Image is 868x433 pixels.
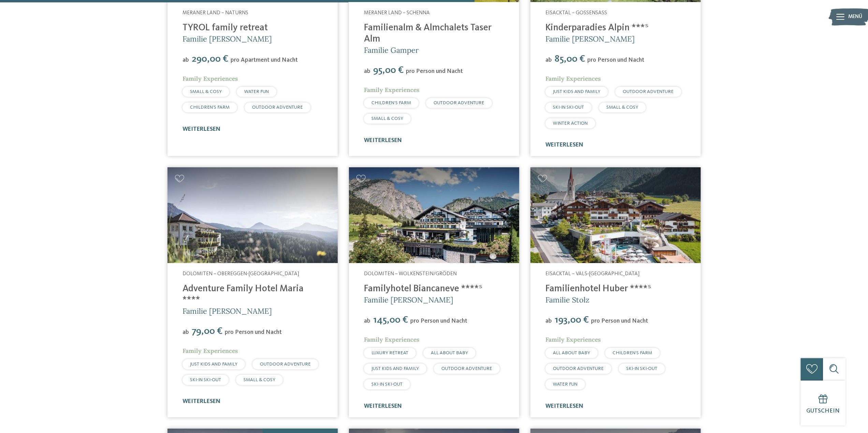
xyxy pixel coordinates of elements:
[545,403,583,409] a: weiterlesen
[371,315,410,325] span: 145,00 €
[190,326,224,336] span: 79,00 €
[371,65,405,75] span: 95,00 €
[364,68,370,74] span: ab
[260,362,311,367] span: OUTDOOR ADVENTURE
[410,318,467,324] span: pro Person und Nacht
[545,318,552,324] span: ab
[364,318,370,324] span: ab
[225,329,282,335] span: pro Person und Nacht
[553,351,590,355] span: ALL ABOUT BABY
[182,57,189,63] span: ab
[244,377,275,382] span: SMALL & COSY
[167,167,338,263] a: Familienhotels gesucht? Hier findet ihr die besten!
[587,57,644,63] span: pro Person und Nacht
[167,167,338,263] img: Adventure Family Hotel Maria ****
[433,100,484,105] span: OUTDOOR ADVENTURE
[252,105,303,110] span: OUTDOOR ADVENTURE
[182,34,272,44] span: Familie [PERSON_NAME]
[553,89,600,94] span: JUST KIDS AND FAMILY
[349,167,519,263] img: Familienhotels gesucht? Hier findet ihr die besten!
[623,89,674,94] span: OUTDOOR ADVENTURE
[364,86,420,94] span: Family Experiences
[364,295,453,305] span: Familie [PERSON_NAME]
[545,271,639,277] span: Eisacktal – Vals-[GEOGRAPHIC_DATA]
[545,57,552,63] span: ab
[606,105,638,110] span: SMALL & COSY
[182,10,248,16] span: Meraner Land – Naturns
[545,295,589,305] span: Familie Stolz
[371,351,408,355] span: LUXURY RETREAT
[190,54,230,64] span: 290,00 €
[545,142,583,148] a: weiterlesen
[231,57,298,63] span: pro Apartment und Nacht
[364,403,402,409] a: weiterlesen
[364,336,420,343] span: Family Experiences
[553,366,604,371] span: OUTDOOR ADVENTURE
[182,347,238,355] span: Family Experiences
[371,366,419,371] span: JUST KIDS AND FAMILY
[591,318,648,324] span: pro Person und Nacht
[190,362,237,367] span: JUST KIDS AND FAMILY
[244,89,269,94] span: WATER FUN
[800,381,845,426] a: Gutschein
[626,366,657,371] span: SKI-IN SKI-OUT
[545,23,648,33] a: Kinderparadies Alpin ***ˢ
[371,382,402,387] span: SKI-IN SKI-OUT
[441,366,492,371] span: OUTDOOR ADVENTURE
[406,68,463,74] span: pro Person und Nacht
[553,105,584,110] span: SKI-IN SKI-OUT
[371,100,411,105] span: CHILDREN’S FARM
[553,315,590,325] span: 193,00 €
[613,351,652,355] span: CHILDREN’S FARM
[545,34,635,44] span: Familie [PERSON_NAME]
[364,45,419,55] span: Familie Gamper
[364,10,430,16] span: Meraner Land – Schenna
[190,377,221,382] span: SKI-IN SKI-OUT
[182,23,268,33] a: TYROL family retreat
[431,351,468,355] span: ALL ABOUT BABY
[553,54,587,64] span: 85,00 €
[182,284,304,305] a: Adventure Family Hotel Maria ****
[545,284,651,294] a: Familienhotel Huber ****ˢ
[553,382,577,387] span: WATER FUN
[364,138,402,143] a: weiterlesen
[545,10,607,16] span: Eisacktal – Gossensass
[182,399,220,404] a: weiterlesen
[371,116,403,121] span: SMALL & COSY
[190,89,222,94] span: SMALL & COSY
[545,75,601,82] span: Family Experiences
[530,167,701,263] img: Familienhotels gesucht? Hier findet ihr die besten!
[545,336,601,343] span: Family Experiences
[364,284,482,294] a: Familyhotel Biancaneve ****ˢ
[806,408,840,414] span: Gutschein
[364,23,491,44] a: Familienalm & Almchalets Taser Alm
[182,329,189,335] span: ab
[182,271,299,277] span: Dolomiten – Obereggen-[GEOGRAPHIC_DATA]
[364,271,457,277] span: Dolomiten – Wolkenstein/Gröden
[553,121,588,126] span: WINTER ACTION
[190,105,230,110] span: CHILDREN’S FARM
[182,126,220,132] a: weiterlesen
[182,306,272,316] span: Familie [PERSON_NAME]
[182,75,238,82] span: Family Experiences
